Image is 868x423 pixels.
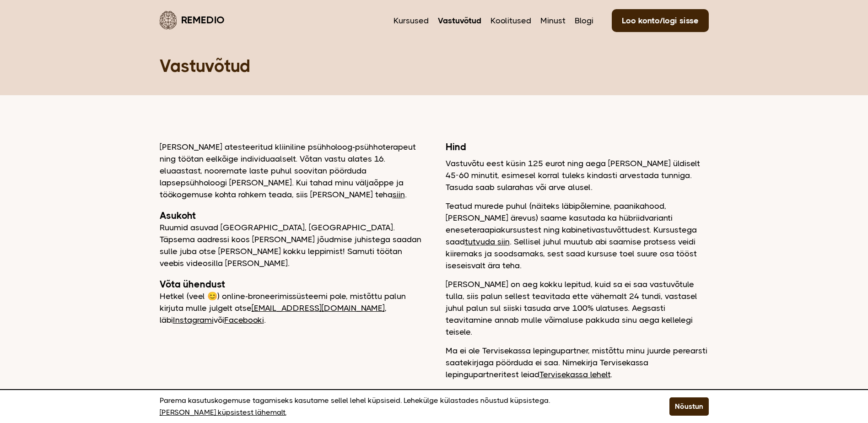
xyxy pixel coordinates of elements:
a: [PERSON_NAME] küpsistest lähemalt. [160,407,286,418]
img: Remedio logo [160,11,177,29]
a: Vastuvõtud [438,15,481,27]
h2: Asukoht [160,210,423,222]
h2: Võta ühendust [160,278,423,290]
p: Vastuvõtu eest küsin 125 eurot ning aega [PERSON_NAME] üldiselt 45-60 minutit, esimesel korral tu... [446,157,709,193]
a: Kursused [394,15,429,27]
a: Loo konto/logi sisse [612,9,709,32]
a: Facebooki [224,315,264,325]
a: Minust [540,15,566,27]
p: [PERSON_NAME] atesteeritud kliiniline psühholoog-psühhoterapeut ning töötan eelkõige individuaals... [160,141,423,201]
h1: Vastuvõtud [160,55,709,77]
a: Remedio [160,9,225,31]
a: Koolitused [491,15,531,27]
p: Parema kasutuskogemuse tagamiseks kasutame sellel lehel küpsiseid. Lehekülge külastades nõustud k... [160,395,647,418]
p: Teatud murede puhul (näiteks läbipõlemine, paanikahood, [PERSON_NAME] ärevus) saame kasutada ka h... [446,200,709,271]
button: Nõustun [669,397,709,416]
a: siin [393,190,405,199]
a: Instagrami [173,315,214,325]
a: Blogi [575,15,593,27]
p: Ma ei ole Tervisekassa lepingupartner, mistõttu minu juurde perearsti saatekirjaga pöörduda ei sa... [446,345,709,380]
p: Ruumid asuvad [GEOGRAPHIC_DATA], [GEOGRAPHIC_DATA]. Täpsema aadressi koos [PERSON_NAME] jõudmise ... [160,222,423,269]
a: [EMAIL_ADDRESS][DOMAIN_NAME] [252,304,385,313]
p: [PERSON_NAME] on aeg kokku lepitud, kuid sa ei saa vastuvõtule tulla, siis palun sellest teavitad... [446,278,709,338]
p: Hetkel (veel 😊) online-broneerimissüsteemi pole, mistõttu palun kirjuta mulle julgelt otse , läbi... [160,290,423,326]
a: Tervisekassa lehelt [539,370,610,379]
a: tutvuda siin [465,237,510,246]
h2: Hind [446,141,709,153]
